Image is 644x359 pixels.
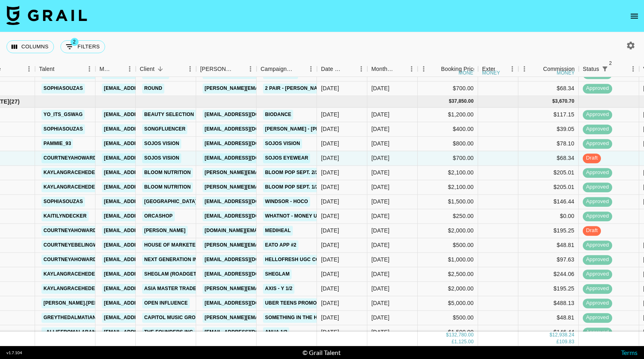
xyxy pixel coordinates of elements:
a: Bloom Pop Sept. 2/2 [263,168,321,178]
button: Sort [394,63,406,75]
div: $68.34 [518,151,579,166]
a: [EMAIL_ADDRESS][DOMAIN_NAME] [102,153,192,163]
div: $2,100.00 [418,166,478,180]
a: [EMAIL_ADDRESS][DOMAIN_NAME] [203,110,293,120]
div: $48.81 [518,311,579,325]
a: courtneyahoward [41,153,99,163]
div: Sep '25 [371,299,389,307]
a: [EMAIL_ADDRESS][DOMAIN_NAME] [203,139,293,149]
div: $146.44 [518,195,579,209]
button: Menu [23,63,35,75]
a: [EMAIL_ADDRESS][DOMAIN_NAME] [102,139,192,149]
a: [EMAIL_ADDRESS][DOMAIN_NAME] [102,124,192,134]
div: Aug '25 [371,70,389,78]
div: Sep '25 [371,198,389,206]
div: 8/22/2025 [321,111,339,119]
span: approved [583,242,612,249]
a: sophiasouzas [41,124,85,134]
span: approved [583,184,612,191]
div: Sep '25 [371,328,389,336]
div: Manager [99,61,112,77]
div: Sep '25 [371,256,389,264]
a: greythedalmatian [41,313,98,323]
div: $ [446,332,449,339]
div: Sep '25 [371,140,389,148]
a: [EMAIL_ADDRESS][DOMAIN_NAME] [203,197,293,207]
button: Select columns [6,40,54,53]
div: 7/31/2025 [321,85,339,93]
div: Booking Price [441,61,476,77]
a: Bloom Nutrition [142,168,193,178]
a: kaylangracehedenskog [41,182,115,192]
a: [EMAIL_ADDRESS][DOMAIN_NAME] [102,269,192,279]
span: approved [583,111,612,119]
a: Bloom Pop Sept. 1/2 [263,182,321,192]
div: Aug '25 [371,85,389,93]
button: Sort [1,63,12,75]
a: [EMAIL_ADDRESS][DOMAIN_NAME] [102,284,192,294]
a: [EMAIL_ADDRESS][DOMAIN_NAME] [102,240,192,250]
a: pammie_93 [41,139,73,149]
div: Month Due [371,61,394,77]
a: courtneyebelingwood [41,240,111,250]
div: $68.34 [518,81,579,96]
a: [EMAIL_ADDRESS][DOMAIN_NAME] [102,182,192,192]
div: $1,200.00 [418,108,478,122]
div: $500.00 [418,311,478,325]
button: Menu [184,63,196,75]
a: [EMAIL_ADDRESS][DOMAIN_NAME] [102,313,192,323]
a: SOJOS Vision [142,139,181,149]
div: $250.00 [418,209,478,224]
div: Talent [35,61,95,77]
div: Client [136,61,196,77]
div: $5,000.00 [418,296,478,311]
a: [DOMAIN_NAME][EMAIL_ADDRESS][PERSON_NAME][DOMAIN_NAME] [203,226,375,236]
a: [EMAIL_ADDRESS][DOMAIN_NAME] [203,327,293,337]
button: Menu [244,63,257,75]
div: Campaign (Type) [257,61,317,77]
button: Menu [355,63,367,75]
div: Sep '25 [371,270,389,278]
button: Sort [294,63,305,75]
div: $205.01 [518,180,579,195]
a: sophiasouzas [41,197,85,207]
button: Menu [83,63,95,75]
div: 37,850.00 [451,98,474,105]
div: $2,000.00 [418,282,478,296]
div: $700.00 [418,81,478,96]
a: Sojos Vision [263,139,302,149]
div: Talent [39,61,54,77]
a: HelloFresh UGC Collab [263,255,335,265]
span: approved [583,140,612,148]
div: Sep '25 [371,241,389,249]
a: Windsor - HOCO [263,197,310,207]
div: Date Created [321,61,344,77]
a: AXIS - Y 1/2 [263,284,294,294]
a: [EMAIL_ADDRESS][DOMAIN_NAME] [102,83,192,93]
a: House of Marketers [142,240,205,250]
a: courtneyahoward [41,255,99,265]
div: 8/22/2025 [321,140,339,148]
button: Menu [518,63,530,75]
a: [EMAIL_ADDRESS][DOMAIN_NAME] [203,269,293,279]
button: Menu [506,63,518,75]
div: 8/21/2025 [321,299,339,307]
div: $1,500.00 [418,325,478,340]
a: [EMAIL_ADDRESS][DOMAIN_NAME] [102,197,192,207]
div: 8/14/2025 [321,328,339,336]
div: 12,938.24 [552,332,574,339]
div: $400.00 [418,122,478,137]
span: approved [583,213,612,220]
div: $700.00 [418,151,478,166]
div: Sep '25 [371,169,389,177]
img: Grail Talent [6,6,87,25]
a: [EMAIL_ADDRESS][DOMAIN_NAME] [203,255,293,265]
div: £ [451,339,454,346]
div: Sep '25 [371,212,389,220]
div: $2,500.00 [418,267,478,282]
div: 3,670.70 [555,98,574,105]
a: ANUA 1/2 [263,327,289,337]
div: Sep '25 [371,227,389,235]
span: approved [583,285,612,293]
button: Sort [611,63,622,75]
